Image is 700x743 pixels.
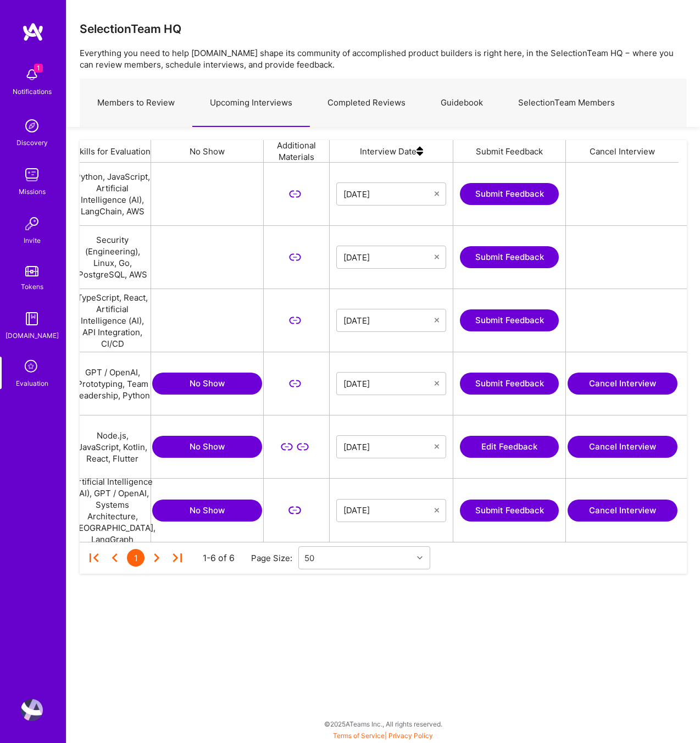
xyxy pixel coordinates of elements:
[22,22,44,42] img: logo
[297,441,309,453] i: icon LinkSecondary
[21,699,43,721] img: User Avatar
[310,79,423,127] a: Completed Reviews
[288,251,301,264] i: icon LinkSecondary
[460,183,559,205] button: Submit Feedback
[74,479,151,542] div: Artificial Intelligence (AI), GPT / OpenAI, Systems Architecture, [GEOGRAPHIC_DATA], LangGraph
[152,500,262,522] button: No Show
[343,252,435,263] input: Select Date...
[460,309,559,331] button: Submit Feedback
[16,137,48,148] div: Discovery
[333,731,385,740] a: Terms of Service
[288,504,301,517] i: icon LinkSecondary
[152,436,262,458] button: No Show
[151,140,264,162] div: No Show
[460,246,559,268] button: Submit Feedback
[19,186,46,197] div: Missions
[127,549,145,567] div: 1
[24,235,41,246] div: Invite
[5,330,59,341] div: [DOMAIN_NAME]
[343,315,435,326] input: Select Date...
[288,314,301,327] i: icon LinkSecondary
[343,441,435,452] input: Select Date...
[568,373,677,395] button: Cancel Interview
[74,226,151,289] div: Security (Engineering), Linux, Go, PostgreSQL, AWS
[74,140,151,162] div: Skills for Evaluation
[501,79,632,127] a: SelectionTeam Members
[192,79,310,127] a: Upcoming Interviews
[568,436,677,458] button: Cancel Interview
[18,699,46,721] a: User Avatar
[34,64,43,73] span: 1
[343,378,435,389] input: Select Date...
[251,552,298,564] div: Page Size:
[416,140,423,162] img: sort
[25,266,38,276] img: tokens
[152,373,262,395] button: No Show
[21,115,43,137] img: discovery
[288,378,301,390] i: icon LinkSecondary
[80,22,181,36] h3: SelectionTeam HQ
[74,163,151,225] div: Python, JavaScript, Artificial Intelligence (AI), LangChain, AWS
[21,164,43,186] img: teamwork
[460,373,559,395] button: Submit Feedback
[21,213,43,235] img: Invite
[13,86,52,97] div: Notifications
[330,140,453,162] div: Interview Date
[423,79,501,127] a: Guidebook
[74,289,151,352] div: TypeScript, React, Artificial Intelligence (AI), API Integration, CI/CD
[66,710,700,738] div: © 2025 ATeams Inc., All rights reserved.
[21,64,43,86] img: bell
[203,552,235,564] div: 1-6 of 6
[16,378,48,389] div: Evaluation
[21,281,43,292] div: Tokens
[417,555,423,561] i: icon Chevron
[343,188,435,199] input: Select Date...
[74,352,151,415] div: GPT / OpenAI, Prototyping, Team Leadership, Python
[21,357,42,378] i: icon SelectionTeam
[80,79,192,127] a: Members to Review
[460,500,559,522] button: Submit Feedback
[453,140,566,162] div: Submit Feedback
[566,140,679,162] div: Cancel Interview
[388,731,433,740] a: Privacy Policy
[343,505,435,516] input: Select Date...
[281,441,293,453] i: icon LinkSecondary
[264,140,330,162] div: Additional Materials
[80,47,687,70] p: Everything you need to help [DOMAIN_NAME] shape its community of accomplished product builders is...
[74,415,151,478] div: Node.js, JavaScript, Kotlin, React, Flutter
[460,436,559,458] button: Edit Feedback
[21,308,43,330] img: guide book
[333,731,433,740] span: |
[288,188,301,201] i: icon LinkSecondary
[304,552,314,564] div: 50
[568,500,677,522] button: Cancel Interview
